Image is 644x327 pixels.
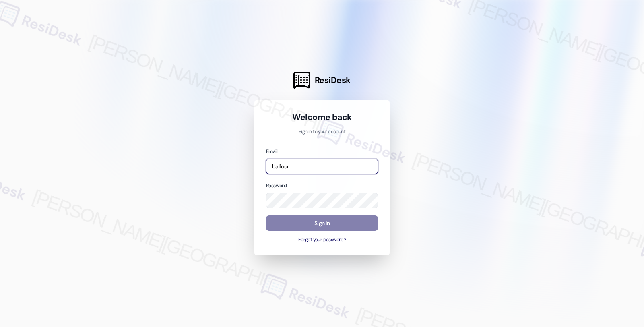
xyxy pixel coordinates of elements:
[266,128,378,136] p: Sign in to your account
[266,159,378,174] input: name@example.com
[266,182,287,189] label: Password
[293,72,310,89] img: ResiDesk Logo
[266,148,277,155] label: Email
[266,236,378,244] button: Forgot your password?
[266,112,378,123] h1: Welcome back
[266,215,378,231] button: Sign In
[315,75,351,86] span: ResiDesk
